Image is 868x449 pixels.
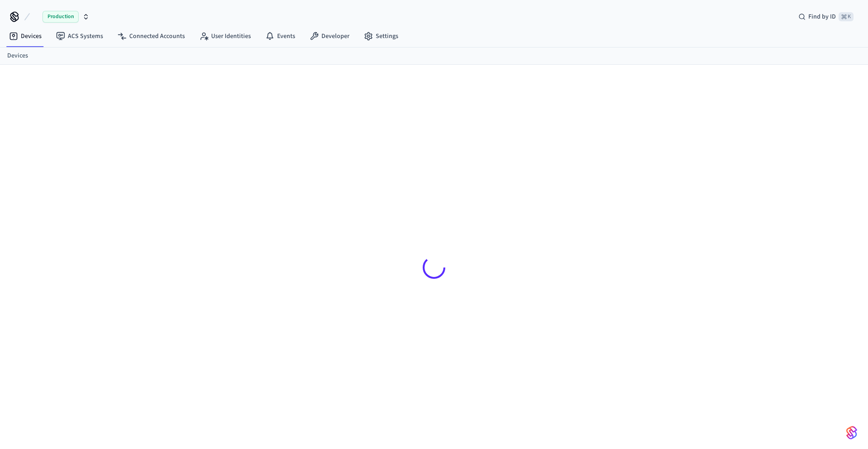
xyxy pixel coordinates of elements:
div: Find by ID⌘ K [791,9,861,25]
a: User Identities [192,28,258,44]
span: Find by ID [808,12,836,21]
a: Settings [357,28,406,44]
a: Events [258,28,302,44]
a: Devices [2,28,49,44]
img: SeamLogoGradient.69752ec5.svg [846,425,857,440]
a: ACS Systems [49,28,110,44]
a: Devices [7,51,28,61]
span: Production [42,11,79,23]
span: ⌘ K [839,12,854,21]
a: Developer [302,28,357,44]
a: Connected Accounts [110,28,192,44]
